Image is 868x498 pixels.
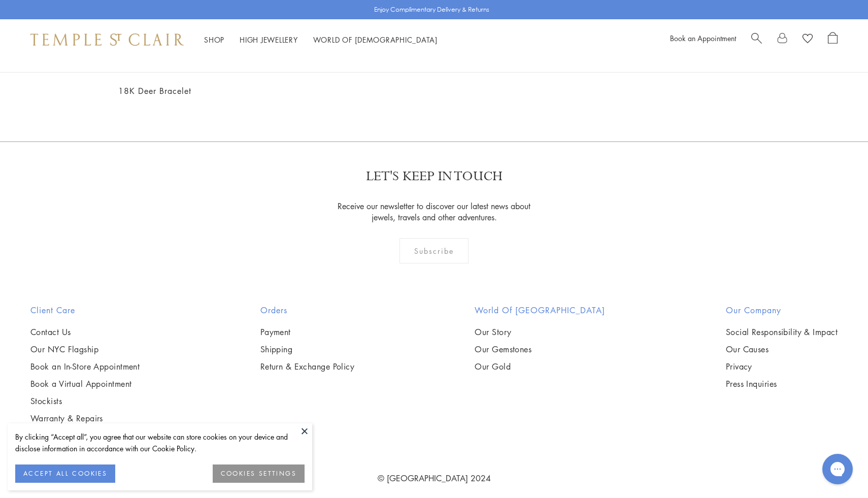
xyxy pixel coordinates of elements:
[726,361,838,372] a: Privacy
[751,32,762,47] a: Search
[313,35,438,45] a: World of [DEMOGRAPHIC_DATA]World of [DEMOGRAPHIC_DATA]
[828,32,838,47] a: Open Shopping Bag
[726,378,838,389] a: Press Inquiries
[260,326,355,338] a: Payment
[726,344,838,355] a: Our Causes
[817,450,858,488] iframe: Gorgias live chat messenger
[30,34,184,46] img: Temple St. Clair
[204,34,438,46] nav: Main navigation
[378,473,491,484] a: © [GEOGRAPHIC_DATA] 2024
[670,33,736,43] a: Book an Appointment
[30,304,140,316] h2: Client Care
[803,32,813,47] a: View Wishlist
[726,304,838,316] h2: Our Company
[30,326,140,338] a: Contact Us
[30,344,140,355] a: Our NYC Flagship
[260,304,355,316] h2: Orders
[30,395,140,407] a: Stockists
[475,326,605,338] a: Our Story
[30,378,140,389] a: Book a Virtual Appointment
[475,304,605,316] h2: World of [GEOGRAPHIC_DATA]
[260,361,355,372] a: Return & Exchange Policy
[399,238,469,263] div: Subscribe
[475,344,605,355] a: Our Gemstones
[331,201,537,223] p: Receive our newsletter to discover our latest news about jewels, travels and other adventures.
[475,361,605,372] a: Our Gold
[15,464,115,483] button: ACCEPT ALL COOKIES
[366,168,503,185] p: LET'S KEEP IN TOUCH
[240,35,298,45] a: High JewelleryHigh Jewellery
[30,361,140,372] a: Book an In-Store Appointment
[213,464,305,483] button: COOKIES SETTINGS
[260,344,355,355] a: Shipping
[15,431,305,454] div: By clicking “Accept all”, you agree that our website can store cookies on your device and disclos...
[726,326,838,338] a: Social Responsibility & Impact
[204,35,224,45] a: ShopShop
[30,413,140,424] a: Warranty & Repairs
[374,5,489,15] p: Enjoy Complimentary Delivery & Returns
[118,85,191,96] a: 18K Deer Bracelet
